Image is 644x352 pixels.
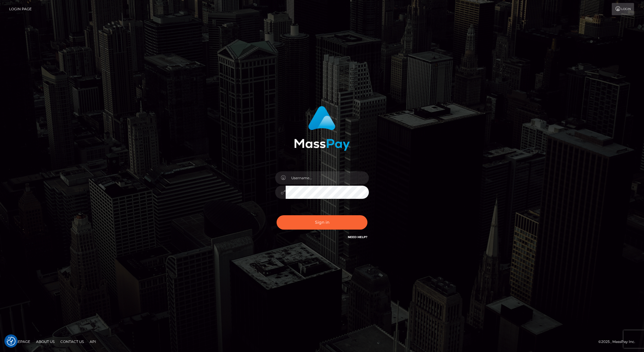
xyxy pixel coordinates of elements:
[87,337,98,346] a: API
[58,337,86,346] a: Contact Us
[286,171,369,184] input: Username...
[598,339,640,345] div: © 2025 , MassPay Inc.
[9,3,32,15] a: Login Page
[7,337,16,346] button: Consent Preferences
[348,235,367,239] a: Need Help?
[277,215,367,230] button: Sign in
[294,106,350,151] img: MassPay Login
[7,337,16,346] img: Revisit consent button
[6,337,33,346] a: Homepage
[34,337,57,346] a: About Us
[612,3,634,15] a: Login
